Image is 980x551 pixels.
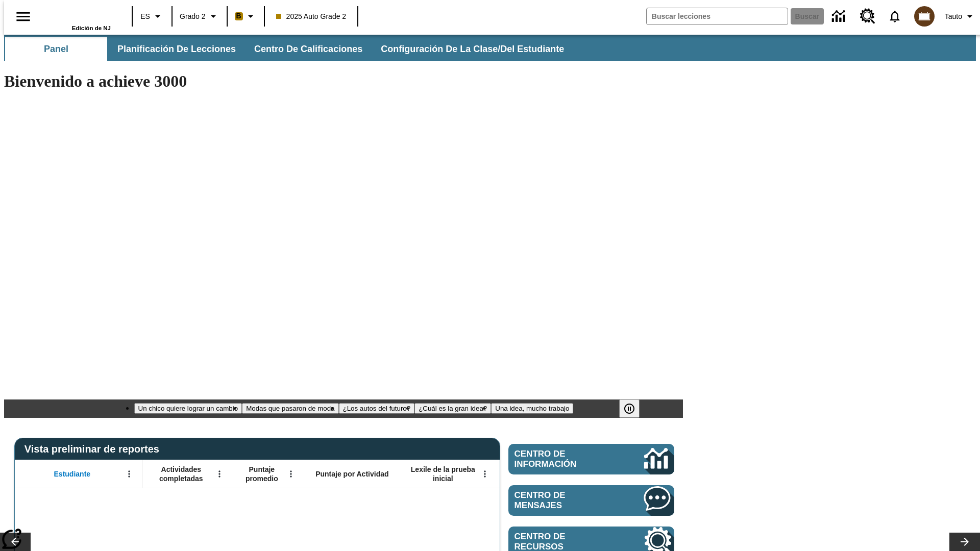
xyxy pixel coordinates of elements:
[134,403,242,414] button: Diapositiva 1 Un chico quiere lograr un cambio
[477,466,493,482] button: Abrir menú
[945,11,962,22] span: Tauto
[117,43,236,55] span: Planificación de lecciones
[176,7,224,26] button: Grado: Grado 2, Elige un grado
[949,533,980,551] button: Carrusel de lecciones, seguir
[236,10,241,22] span: B
[54,469,91,479] span: Estudiante
[854,3,881,30] a: Centro de recursos, Se abrirá en una pestaña nueva.
[619,399,650,418] div: Pausar
[826,3,854,31] a: Centro de información
[8,2,38,32] button: Abrir el menú lateral
[381,43,564,55] span: Configuración de la clase/del estudiante
[908,3,941,30] button: Escoja un nuevo avatar
[914,6,935,27] img: avatar image
[315,469,388,479] span: Puntaje por Actividad
[180,11,206,22] span: Grado 2
[4,35,976,61] div: Subbarra de navegación
[44,43,68,55] span: Panel
[941,7,980,26] button: Perfil/Configuración
[283,466,299,482] button: Abrir menú
[136,7,168,26] button: Lenguaje: ES, Selecciona un idioma
[148,465,215,483] span: Actividades completadas
[514,449,610,469] span: Centro de información
[140,11,150,22] span: ES
[339,403,415,414] button: Diapositiva 3 ¿Los autos del futuro?
[24,443,164,455] span: Vista preliminar de reportes
[373,37,572,61] button: Configuración de la clase/del estudiante
[44,5,111,25] a: Portada
[406,465,480,483] span: Lexile de la prueba inicial
[121,466,137,482] button: Abrir menú
[254,43,362,55] span: Centro de calificaciones
[414,403,491,414] button: Diapositiva 4 ¿Cuál es la gran idea?
[508,485,674,516] a: Centro de mensajes
[246,37,371,61] button: Centro de calificaciones
[72,25,111,31] span: Edición de NJ
[491,403,573,414] button: Diapositiva 5 Una idea, mucho trabajo
[237,465,286,483] span: Puntaje promedio
[109,37,244,61] button: Planificación de lecciones
[242,403,338,414] button: Diapositiva 2 Modas que pasaron de moda
[647,8,788,24] input: Buscar campo
[212,466,227,482] button: Abrir menú
[44,4,111,31] div: Portada
[4,37,573,61] div: Subbarra de navegación
[276,11,347,22] span: 2025 Auto Grade 2
[619,399,640,418] button: Pausar
[5,37,107,61] button: Panel
[4,72,683,91] h1: Bienvenido a achieve 3000
[881,3,908,30] a: Notificaciones
[231,7,261,26] button: Boost El color de la clase es anaranjado claro. Cambiar el color de la clase.
[514,490,614,511] span: Centro de mensajes
[508,444,674,474] a: Centro de información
